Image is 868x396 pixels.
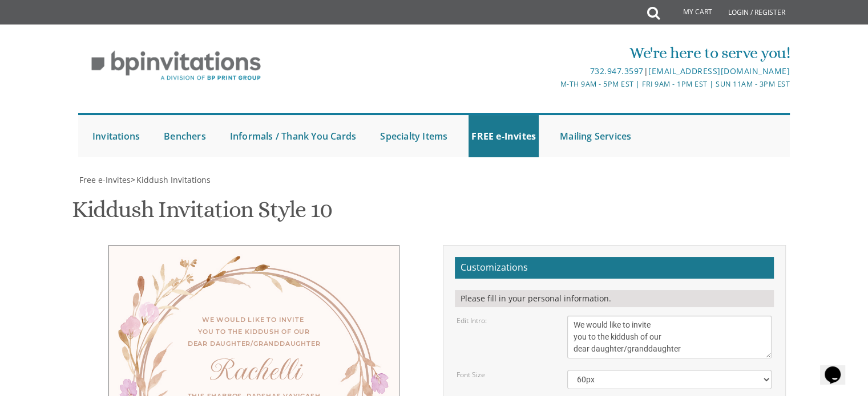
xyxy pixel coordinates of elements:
[132,364,376,376] div: Rachelli
[90,115,143,157] a: Invitations
[72,197,332,231] h1: Kiddush Invitation Style 10
[557,115,634,157] a: Mailing Services
[161,115,209,157] a: Benchers
[316,42,790,64] div: We're here to serve you!
[820,350,857,385] iframe: chat widget
[316,78,790,90] div: M-Th 9am - 5pm EST | Fri 9am - 1pm EST | Sun 11am - 3pm EST
[377,115,450,157] a: Specialty Items
[131,174,211,185] span: >
[132,314,376,350] div: We would like to invite you to the kiddush of our dear daughter/granddaughter
[78,42,274,89] img: BP Invitation Loft
[136,174,211,185] span: Kiddush Invitations
[135,174,211,185] a: Kiddush Invitations
[316,64,790,78] div: |
[79,174,131,185] span: Free e-Invites
[590,66,643,76] a: 732.947.3597
[659,1,720,24] a: My Cart
[455,257,774,279] h2: Customizations
[567,316,772,358] textarea: We would like to invite you to the kiddush of our dear daughter/granddaughter
[648,66,790,76] a: [EMAIL_ADDRESS][DOMAIN_NAME]
[457,370,485,379] label: Font Size
[78,174,131,185] a: Free e-Invites
[469,115,539,157] a: FREE e-Invites
[455,290,774,307] div: Please fill in your personal information.
[457,316,487,325] label: Edit Intro:
[227,115,359,157] a: Informals / Thank You Cards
